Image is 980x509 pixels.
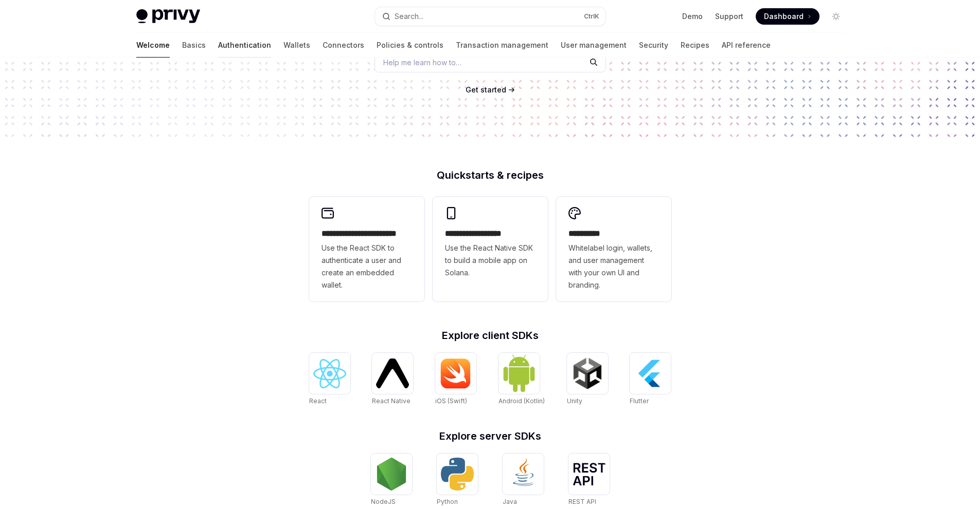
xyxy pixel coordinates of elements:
[568,242,659,291] span: Whitelabel login, wallets, and user management with your own UI and branding.
[561,33,627,58] a: User management
[567,397,582,405] span: Unity
[283,33,310,58] a: Wallets
[375,7,605,26] button: Open search
[503,498,517,505] span: Java
[630,397,649,405] span: Flutter
[136,9,200,24] img: light logo
[584,12,599,21] span: Ctrl K
[309,353,350,406] a: ReactReact
[722,33,771,58] a: API reference
[437,454,478,507] a: PythonPython
[503,454,544,507] a: JavaJava
[435,353,476,406] a: iOS (Swift)iOS (Swift)
[456,33,548,58] a: Transaction management
[309,397,327,405] span: React
[441,458,474,491] img: Python
[136,33,170,58] a: Welcome
[634,357,667,390] img: Flutter
[498,397,545,405] span: Android (Kotlin)
[383,57,461,68] span: Help me learn how to…
[437,498,458,505] span: Python
[764,11,804,22] span: Dashboard
[375,458,408,491] img: NodeJS
[309,431,671,441] h2: Explore server SDKs
[507,458,540,491] img: Java
[573,463,605,485] img: REST API
[372,397,411,405] span: React Native
[715,11,743,22] a: Support
[639,33,668,58] a: Security
[567,353,608,406] a: UnityUnity
[568,454,610,507] a: REST APIREST API
[439,358,472,389] img: iOS (Swift)
[756,8,819,25] a: Dashboard
[182,33,206,58] a: Basics
[376,359,409,388] img: React Native
[323,33,364,58] a: Connectors
[372,353,413,406] a: React NativeReact Native
[682,11,703,22] a: Demo
[218,33,271,58] a: Authentication
[371,454,412,507] a: NodeJSNodeJS
[568,498,596,505] span: REST API
[433,197,548,301] a: **** **** **** ***Use the React Native SDK to build a mobile app on Solana.
[498,353,545,406] a: Android (Kotlin)Android (Kotlin)
[371,498,396,505] span: NodeJS
[571,357,604,390] img: Unity
[681,33,709,58] a: Recipes
[466,85,506,94] span: Get started
[309,170,671,180] h2: Quickstarts & recipes
[309,330,671,341] h2: Explore client SDKs
[466,85,506,95] a: Get started
[377,33,443,58] a: Policies & controls
[395,10,423,23] div: Search...
[445,242,536,279] span: Use the React Native SDK to build a mobile app on Solana.
[828,8,844,25] button: Toggle dark mode
[322,242,412,291] span: Use the React SDK to authenticate a user and create an embedded wallet.
[556,197,671,301] a: **** *****Whitelabel login, wallets, and user management with your own UI and branding.
[313,359,346,388] img: React
[630,353,671,406] a: FlutterFlutter
[435,397,467,405] span: iOS (Swift)
[503,354,536,392] img: Android (Kotlin)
